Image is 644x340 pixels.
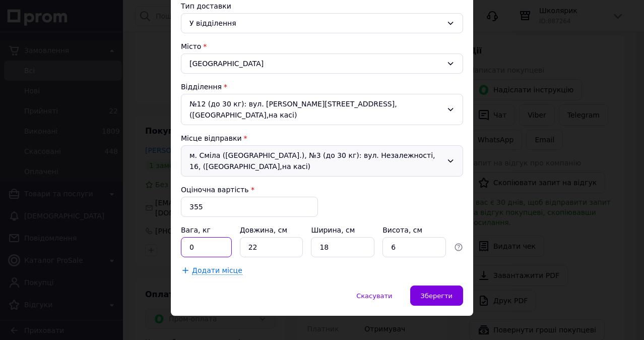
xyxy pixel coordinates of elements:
[181,82,463,92] div: Відділення
[421,292,453,300] span: Зберегти
[189,18,442,29] div: У відділення
[240,226,290,234] label: Довжина, см
[181,133,463,143] div: Місце відправки
[356,292,392,300] span: Скасувати
[181,41,463,51] div: Місто
[181,53,463,74] div: [GEOGRAPHIC_DATA]
[311,226,357,234] label: Ширина, см
[181,226,213,234] label: Вага, кг
[181,145,463,177] div: м. Сміла ([GEOGRAPHIC_DATA].), №3 (до 30 кг): вул. Незалежності, 16, ([GEOGRAPHIC_DATA],на касі)
[181,94,463,125] div: №12 (до 30 кг): вул. [PERSON_NAME][STREET_ADDRESS], ([GEOGRAPHIC_DATA],на касі)
[192,266,242,275] span: Додати місце
[181,1,463,11] div: Тип доставки
[181,186,248,194] label: Оціночна вартість
[382,226,424,234] label: Висота, см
